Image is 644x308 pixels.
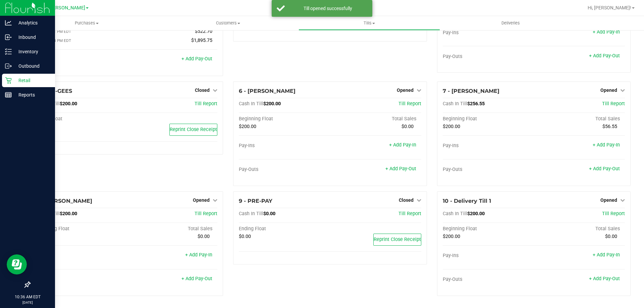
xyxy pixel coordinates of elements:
[602,101,625,107] a: Till Report
[158,20,298,26] span: Customers
[239,116,330,122] div: Beginning Float
[443,253,534,259] div: Pay-Ins
[385,166,416,172] a: + Add Pay-Out
[35,198,92,204] span: 8 - [PERSON_NAME]
[191,38,212,43] span: $1,895.75
[467,101,485,107] span: $256.55
[534,226,625,232] div: Total Sales
[492,20,529,26] span: Deliveries
[12,19,52,27] p: Analytics
[443,226,534,232] div: Beginning Float
[288,5,367,12] div: Till opened successfully
[239,101,263,107] span: Cash In Till
[185,252,212,258] a: + Add Pay-In
[16,16,157,30] a: Purchases
[593,29,620,35] a: + Add Pay-In
[195,211,217,217] a: Till Report
[443,211,467,217] span: Cash In Till
[3,300,52,305] p: [DATE]
[398,211,421,217] a: Till Report
[5,91,12,98] inline-svg: Reports
[299,20,439,26] span: Tills
[467,211,485,217] span: $200.00
[195,101,217,107] span: Till Report
[239,198,272,204] span: 9 - PRE-PAY
[443,116,534,122] div: Beginning Float
[593,142,620,148] a: + Add Pay-In
[7,254,27,274] iframe: Resource center
[181,56,212,62] a: + Add Pay-Out
[239,167,330,173] div: Pay-Outs
[12,33,52,41] p: Inbound
[239,234,251,239] span: $0.00
[198,234,210,239] span: $0.00
[588,5,631,10] span: Hi, [PERSON_NAME]!
[605,234,617,239] span: $0.00
[5,34,12,41] inline-svg: Inbound
[373,234,421,246] button: Reprint Close Receipt
[170,127,217,132] span: Reprint Close Receipt
[443,198,491,204] span: 10 - Delivery Till 1
[443,124,460,129] span: $200.00
[263,211,275,217] span: $0.00
[239,124,256,129] span: $200.00
[239,226,330,232] div: Ending Float
[443,234,460,239] span: $200.00
[239,88,296,94] span: 6 - [PERSON_NAME]
[239,143,330,149] div: Pay-Ins
[193,197,210,203] span: Opened
[440,16,581,30] a: Deliveries
[35,116,126,122] div: Ending Float
[157,16,299,30] a: Customers
[12,91,52,99] p: Reports
[398,101,421,107] span: Till Report
[239,211,263,217] span: Cash In Till
[600,197,617,203] span: Opened
[397,87,414,93] span: Opened
[169,124,217,136] button: Reprint Close Receipt
[399,197,414,203] span: Closed
[195,28,212,34] span: $522.70
[443,88,499,94] span: 7 - [PERSON_NAME]
[12,62,52,70] p: Outbound
[589,276,620,282] a: + Add Pay-Out
[443,143,534,149] div: Pay-Ins
[60,211,77,217] span: $200.00
[401,124,414,129] span: $0.00
[5,19,12,26] inline-svg: Analytics
[600,87,617,93] span: Opened
[12,76,52,84] p: Retail
[5,48,12,55] inline-svg: Inventory
[602,211,625,217] a: Till Report
[589,166,620,172] a: + Add Pay-Out
[16,20,157,26] span: Purchases
[374,237,421,242] span: Reprint Close Receipt
[181,276,212,282] a: + Add Pay-Out
[35,276,126,283] div: Pay-Outs
[330,116,421,122] div: Total Sales
[35,226,126,232] div: Beginning Float
[443,54,534,60] div: Pay-Outs
[589,53,620,59] a: + Add Pay-Out
[602,124,617,129] span: $56.55
[35,57,126,63] div: Pay-Outs
[534,116,625,122] div: Total Sales
[443,276,534,283] div: Pay-Outs
[195,87,210,93] span: Closed
[35,253,126,259] div: Pay-Ins
[443,30,534,36] div: Pay-Ins
[5,63,12,69] inline-svg: Outbound
[60,101,77,107] span: $200.00
[299,16,440,30] a: Tills
[12,48,52,56] p: Inventory
[48,5,85,11] span: [PERSON_NAME]
[593,252,620,258] a: + Add Pay-In
[443,101,467,107] span: Cash In Till
[126,226,218,232] div: Total Sales
[263,101,281,107] span: $200.00
[389,142,416,148] a: + Add Pay-In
